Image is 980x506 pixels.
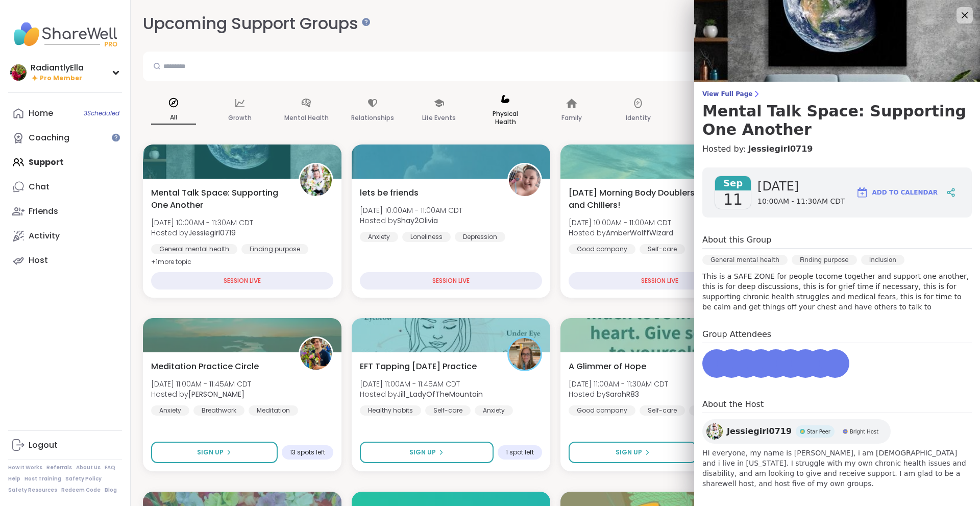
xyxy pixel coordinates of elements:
a: Help [8,475,20,483]
a: Friends [8,199,122,224]
div: Meditation [249,405,298,416]
span: Sign Up [197,448,224,457]
span: Hosted by [569,228,673,238]
img: Jessiegirl0719 [706,423,723,440]
div: Inclusion [861,255,904,265]
p: Growth [228,112,252,124]
span: [DATE] Morning Body Doublers and Chillers! [569,187,705,211]
b: Shay2Olivia [397,215,438,226]
span: EFT Tapping [DATE] Practice [360,360,477,373]
div: Good company [569,244,635,254]
b: [PERSON_NAME] [188,389,244,399]
div: Finding purpose [792,255,857,265]
div: Anxiety [360,232,398,242]
b: SarahR83 [606,389,639,399]
a: Jessiegirl0719Jessiegirl0719Star PeerStar PeerBright HostBright Host [702,419,891,444]
h4: About the Host [702,398,972,413]
img: Jessiegirl0719 [300,164,332,196]
span: [DATE] 10:00AM - 11:00AM CDT [360,205,462,215]
h2: Upcoming Support Groups [143,12,366,35]
div: RadiantlyElla [31,62,84,74]
div: Loneliness [402,232,451,242]
span: Sign Up [409,448,436,457]
h4: Hosted by: [702,143,972,155]
div: Coaching [29,132,69,143]
div: SESSION LIVE [360,272,542,290]
img: Jill_LadyOfTheMountain [509,338,541,370]
div: Anxiety [151,405,189,416]
span: Bright Host [850,428,878,436]
a: FAQ [105,464,115,471]
a: Redeem Code [61,487,101,494]
span: Star Peer [807,428,830,436]
p: Mental Health [284,112,329,124]
img: ShareWell Nav Logo [8,16,122,52]
span: 11 [723,190,743,209]
p: Family [561,112,582,124]
div: Finding purpose [241,244,308,254]
div: Logout [29,440,58,451]
a: Safety Resources [8,487,57,494]
a: Jessiegirl0719 [748,143,813,155]
span: Mental Talk Space: Supporting One Another [151,187,287,211]
a: Logout [8,433,122,457]
p: Life Events [422,112,456,124]
img: Star Peer [800,429,805,434]
div: Depression [455,232,505,242]
button: Add to Calendar [851,180,942,205]
button: Sign Up [360,442,494,463]
p: All [151,111,196,125]
div: Self-love [689,405,733,416]
a: Safety Policy [65,475,102,483]
a: Activity [8,224,122,248]
span: Sep [715,176,751,190]
span: [DATE] [757,178,845,195]
span: [DATE] 11:00AM - 11:45AM CDT [151,379,251,389]
a: Blog [105,487,117,494]
a: View Full PageMental Talk Space: Supporting One Another [702,90,972,139]
p: This is a SAFE ZONE for people tocome together and support one another, this is for deep discussi... [702,271,972,312]
h4: About this Group [702,234,771,246]
span: Add to Calendar [872,188,938,197]
b: AmberWolffWizard [606,228,673,238]
span: [DATE] 11:00AM - 11:45AM CDT [360,379,483,389]
span: [DATE] 10:00AM - 11:30AM CDT [151,218,253,228]
a: How It Works [8,464,42,471]
h4: Group Attendees [702,328,972,343]
div: Anxiety [475,405,513,416]
span: Pro Member [40,74,82,83]
span: View Full Page [702,90,972,98]
a: Home3Scheduled [8,101,122,126]
a: Referrals [46,464,72,471]
div: Self-care [425,405,471,416]
span: 10:00AM - 11:30AM CDT [757,197,845,207]
div: General mental health [702,255,788,265]
p: Identity [626,112,651,124]
span: Hosted by [360,389,483,399]
a: Coaching [8,126,122,150]
a: Host [8,248,122,273]
a: About Us [76,464,101,471]
div: Self-care [640,244,685,254]
span: A Glimmer of Hope [569,360,646,373]
div: Host [29,255,48,266]
div: SESSION LIVE [151,272,333,290]
span: 3 Scheduled [84,109,119,117]
div: Activity [29,230,60,242]
span: 1 spot left [506,448,534,456]
span: Hosted by [151,228,253,238]
button: Sign Up [151,442,278,463]
a: Chat [8,175,122,199]
h3: Mental Talk Space: Supporting One Another [702,102,972,139]
div: Good company [569,405,635,416]
div: SESSION LIVE [569,272,751,290]
p: Physical Health [483,108,528,128]
span: lets be friends [360,187,419,199]
div: Self-care [640,405,685,416]
span: Jessiegirl0719 [727,425,792,438]
div: Home [29,108,53,119]
span: HI everyone, my name is [PERSON_NAME], i am [DEMOGRAPHIC_DATA] and i live in [US_STATE]. I strugg... [702,448,972,489]
b: Jessiegirl0719 [188,228,236,238]
img: RadiantlyElla [10,64,27,81]
b: Jill_LadyOfTheMountain [397,389,483,399]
